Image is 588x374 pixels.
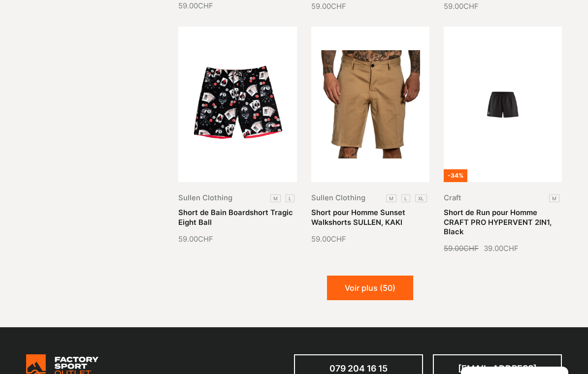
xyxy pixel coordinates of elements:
a: Short de Bain Boardshort Tragic Eight Ball [178,208,293,226]
button: Voir plus (50) [327,276,413,300]
a: Short pour Homme Sunset Walkshorts SULLEN, KAKI [311,208,405,226]
a: Short de Run pour Homme CRAFT PRO HYPERVENT 2IN1, Black [444,208,552,236]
